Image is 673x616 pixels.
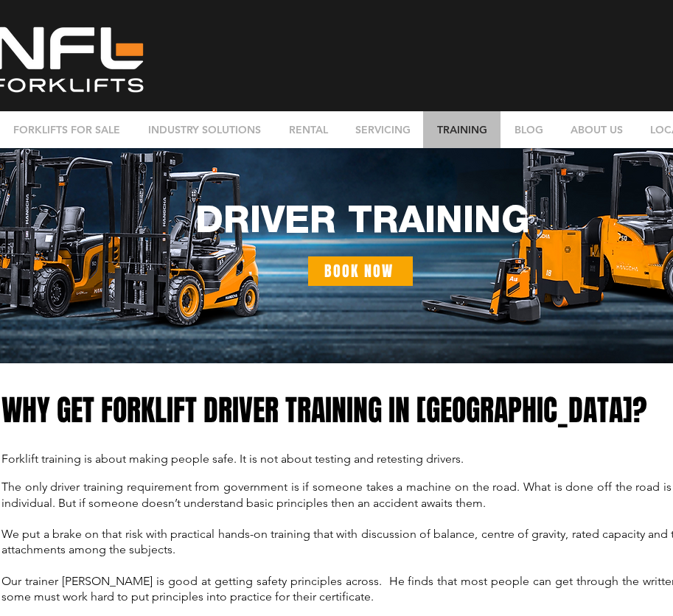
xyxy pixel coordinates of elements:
[507,111,551,148] p: BLOG
[282,111,335,148] p: RENTAL
[348,111,418,148] p: SERVICING
[557,111,636,148] div: ABOUT US
[423,111,501,148] a: TRAINING
[1,452,464,466] span: Forklift training is about making people safe. It is not about testing and retesting drivers.
[1,388,647,432] span: WHY GET FORKLIFT DRIVER TRAINING IN [GEOGRAPHIC_DATA]?
[274,111,341,148] a: RENTAL
[141,111,268,148] p: INDUSTRY SOLUTIONS
[324,260,394,282] span: BOOK NOW
[563,111,630,148] p: ABOUT US
[133,111,274,148] a: INDUSTRY SOLUTIONS
[308,256,413,286] a: BOOK NOW
[6,111,128,148] p: FORKLIFTS FOR SALE
[430,111,495,148] p: TRAINING
[195,197,530,241] span: DRIVER TRAINING
[341,111,423,148] a: SERVICING
[501,111,557,148] a: BLOG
